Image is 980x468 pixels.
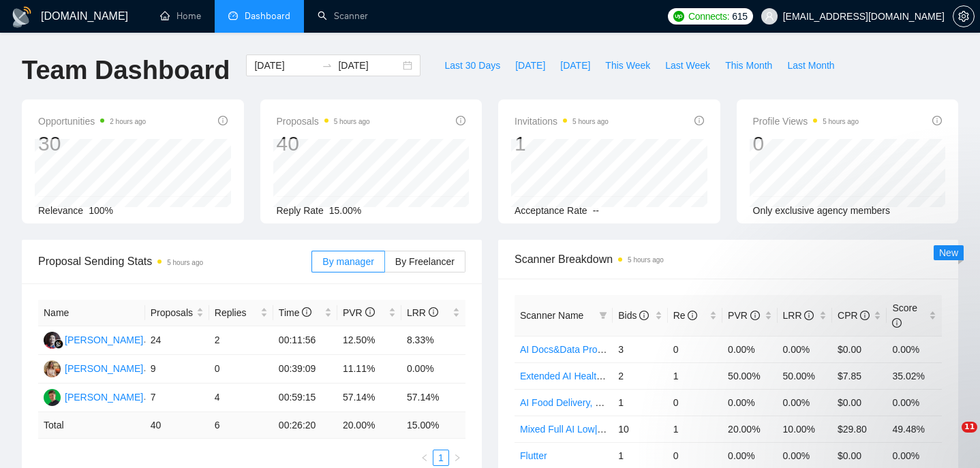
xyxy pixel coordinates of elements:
[145,300,209,326] th: Proposals
[453,454,461,462] span: right
[628,256,664,264] time: 5 hours ago
[753,131,859,157] div: 0
[145,355,209,384] td: 9
[639,311,649,320] span: info-circle
[209,326,273,355] td: 2
[279,307,311,318] span: Time
[520,397,632,408] a: AI Food Delivery, Logistics
[444,58,500,73] span: Last 30 Days
[658,54,718,76] button: Last Week
[254,58,316,73] input: Start date
[520,424,686,435] a: Mixed Full AI Low|no code|automations
[613,362,667,389] td: 2
[783,310,814,321] span: LRR
[520,344,630,355] a: AI Docs&Data Processing
[273,384,337,412] td: 00:59:15
[273,355,337,384] td: 00:39:09
[322,60,333,71] span: to
[160,10,201,22] a: homeHome
[145,326,209,355] td: 24
[151,305,194,320] span: Proposals
[401,326,465,355] td: 8.33%
[416,450,433,466] li: Previous Page
[718,54,780,76] button: This Month
[750,311,760,320] span: info-circle
[673,11,684,22] img: upwork-logo.png
[277,205,324,216] span: Reply Rate
[668,389,722,416] td: 0
[572,118,609,125] time: 5 hours ago
[515,205,587,216] span: Acceptance Rate
[334,118,370,125] time: 5 hours ago
[515,58,545,73] span: [DATE]
[277,131,370,157] div: 40
[838,310,870,321] span: CPR
[553,54,598,76] button: [DATE]
[420,454,429,462] span: left
[401,384,465,412] td: 57.14%
[38,412,145,439] td: Total
[209,412,273,439] td: 6
[395,256,455,267] span: By Freelancer
[22,54,230,87] h1: Team Dashboard
[613,336,667,362] td: 3
[343,307,375,318] span: PVR
[65,332,143,347] div: [PERSON_NAME]
[273,412,337,439] td: 00:26:20
[38,113,146,129] span: Opportunities
[605,58,650,73] span: This Week
[694,116,704,125] span: info-circle
[860,311,870,320] span: info-circle
[515,251,942,268] span: Scanner Breakdown
[416,450,433,466] button: left
[145,384,209,412] td: 7
[433,450,449,466] li: 1
[725,58,772,73] span: This Month
[338,58,400,73] input: End date
[515,113,609,129] span: Invitations
[273,326,337,355] td: 00:11:56
[520,450,547,461] a: Flutter
[209,355,273,384] td: 0
[508,54,553,76] button: [DATE]
[44,334,143,345] a: SS[PERSON_NAME]
[89,205,113,216] span: 100%
[54,339,63,349] img: gigradar-bm.png
[753,113,859,129] span: Profile Views
[765,12,774,21] span: user
[596,305,610,326] span: filter
[209,384,273,412] td: 4
[277,113,370,129] span: Proposals
[953,5,975,27] button: setting
[732,9,747,24] span: 615
[337,384,401,412] td: 57.14%
[329,205,361,216] span: 15.00%
[804,311,814,320] span: info-circle
[44,332,61,349] img: SS
[613,416,667,442] td: 10
[245,10,290,22] span: Dashboard
[456,116,465,125] span: info-circle
[337,412,401,439] td: 20.00 %
[38,300,145,326] th: Name
[44,362,143,373] a: AV[PERSON_NAME]
[787,58,834,73] span: Last Month
[407,307,438,318] span: LRR
[110,118,146,125] time: 2 hours ago
[780,54,842,76] button: Last Month
[932,116,942,125] span: info-circle
[449,450,465,466] li: Next Page
[429,307,438,317] span: info-circle
[38,131,146,157] div: 30
[593,205,599,216] span: --
[44,360,61,377] img: AV
[218,116,228,125] span: info-circle
[953,11,974,22] span: setting
[65,361,143,376] div: [PERSON_NAME]
[515,131,609,157] div: 1
[337,326,401,355] td: 12.50%
[688,9,729,24] span: Connects:
[145,412,209,439] td: 40
[668,362,722,389] td: 1
[322,256,373,267] span: By manager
